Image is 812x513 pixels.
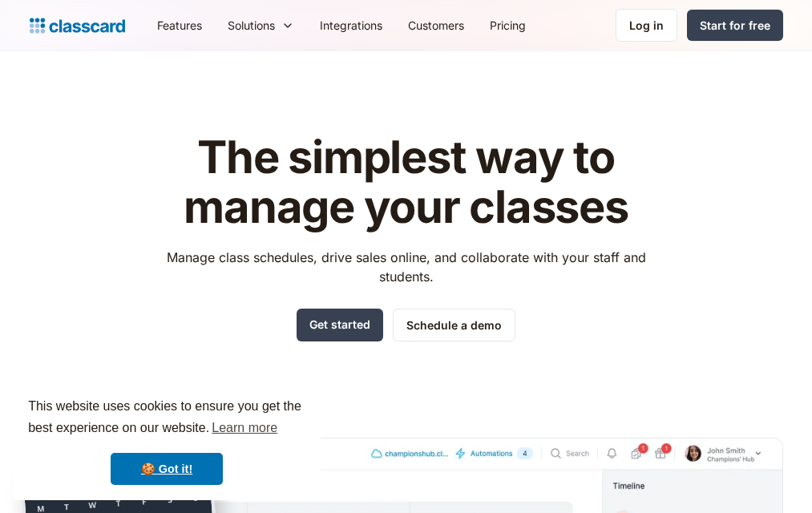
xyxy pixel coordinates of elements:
a: Pricing [477,7,539,43]
div: Log in [629,17,664,34]
div: Start for free [700,17,770,34]
a: Features [144,7,215,43]
a: home [30,14,125,37]
h1: The simplest way to manage your classes [151,133,661,232]
a: Customers [395,7,477,43]
a: Log in [616,9,677,42]
a: learn more about cookies [209,416,280,440]
div: cookieconsent [13,382,321,500]
span: This website uses cookies to ensure you get the best experience on our website. [28,397,305,440]
a: Integrations [307,7,395,43]
a: Schedule a demo [393,309,515,341]
div: Solutions [228,17,275,34]
a: Start for free [687,10,783,41]
div: Solutions [215,7,307,43]
a: dismiss cookie message [111,453,223,485]
a: Get started [297,309,383,341]
p: Manage class schedules, drive sales online, and collaborate with your staff and students. [151,248,661,286]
